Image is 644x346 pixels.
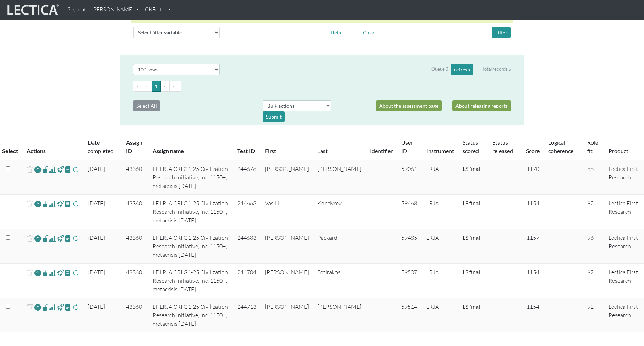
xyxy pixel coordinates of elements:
span: view [65,303,71,311]
td: 43360 [122,160,149,195]
span: rescore [72,234,79,243]
td: 59061 [397,160,422,195]
span: rescore [72,303,79,312]
td: 59514 [397,298,422,333]
img: lecticalive [6,3,59,17]
a: About releasing reports [452,100,511,111]
td: Lectica First Research [604,298,644,333]
a: Identifier [370,147,393,154]
td: 59485 [397,229,422,264]
td: [PERSON_NAME] [261,264,313,298]
a: Reopen [34,268,41,278]
a: Product [608,147,628,154]
span: Analyst score [49,234,56,243]
td: [PERSON_NAME] [313,160,366,195]
td: LRJA [422,229,458,264]
td: [DATE] [83,298,122,333]
span: view [42,234,49,242]
span: view [57,303,64,311]
td: LRJA [422,160,458,195]
a: CKEditor [142,3,174,17]
span: view [65,165,71,173]
td: [PERSON_NAME] [261,160,313,195]
span: view [65,234,71,242]
td: [DATE] [83,195,122,229]
td: Lectica First Research [604,229,644,264]
span: view [65,269,71,277]
a: Help [327,28,344,35]
td: LRJA [422,298,458,333]
td: [PERSON_NAME] [261,298,313,333]
span: view [42,165,49,173]
th: Assign ID [122,134,149,160]
a: Status released [492,139,513,154]
td: 59468 [397,195,422,229]
span: rescore [72,165,79,174]
span: 88 [587,165,594,172]
span: view [57,234,64,242]
a: Score [526,147,540,154]
td: Packard [313,229,366,264]
td: LRJA [422,195,458,229]
span: 1154 [526,200,539,207]
td: 244676 [233,160,261,195]
div: Submit [263,111,285,122]
a: User ID [401,139,413,154]
span: delete [27,199,33,209]
td: [DATE] [83,264,122,298]
a: Instrument [426,147,454,154]
td: Lectica First Research [604,264,644,298]
button: refresh [451,64,473,75]
span: view [42,303,49,311]
td: [PERSON_NAME] [313,298,366,333]
td: 244683 [233,229,261,264]
a: Status scored [463,139,479,154]
td: 244713 [233,298,261,333]
a: Last [317,147,328,154]
span: view [57,165,64,173]
ul: Pagination [133,81,511,92]
td: LF LRJA CRI G1-25 Civilization Research Initiative, Inc. 1150+, metacrisis [DATE] [148,160,233,195]
span: rescore [72,269,79,277]
td: LRJA [422,264,458,298]
span: delete [27,268,33,278]
button: Clear [360,27,378,38]
td: 43360 [122,264,149,298]
td: LF LRJA CRI G1-25 Civilization Research Initiative, Inc. 1150+, metacrisis [DATE] [148,298,233,333]
span: 1154 [526,269,539,276]
a: Completed = assessment has been completed; CS scored = assessment has been CLAS scored; LS scored... [463,165,480,172]
a: Role fit [587,139,598,154]
span: 1154 [526,303,539,310]
span: view [57,269,64,277]
a: Reopen [34,302,41,313]
span: Analyst score [49,200,56,208]
td: Vasilii [261,195,313,229]
a: Reopen [34,164,41,175]
a: Reopen [34,233,41,244]
span: Analyst score [49,303,56,312]
span: 92 [587,200,594,207]
td: [DATE] [83,160,122,195]
td: 43360 [122,229,149,264]
td: 244704 [233,264,261,298]
span: rescore [72,200,79,208]
td: Lectica First Research [604,195,644,229]
span: 1170 [526,165,539,172]
a: Completed = assessment has been completed; CS scored = assessment has been CLAS scored; LS scored... [463,269,480,275]
a: Completed = assessment has been completed; CS scored = assessment has been CLAS scored; LS scored... [463,234,480,241]
span: Analyst score [49,165,56,174]
span: view [57,200,64,208]
a: First [265,147,276,154]
th: Assign name [148,134,233,160]
td: Sotirakos [313,264,366,298]
span: 92 [587,303,594,310]
td: [PERSON_NAME] [261,229,313,264]
span: 1157 [526,234,539,241]
span: delete [27,164,33,175]
button: Select All [133,100,160,111]
a: Date completed [88,139,114,154]
td: LF LRJA CRI G1-25 Civilization Research Initiative, Inc. 1150+, metacrisis [DATE] [148,264,233,298]
button: Help [327,27,344,38]
span: Analyst score [49,269,56,277]
td: Lectica First Research [604,160,644,195]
